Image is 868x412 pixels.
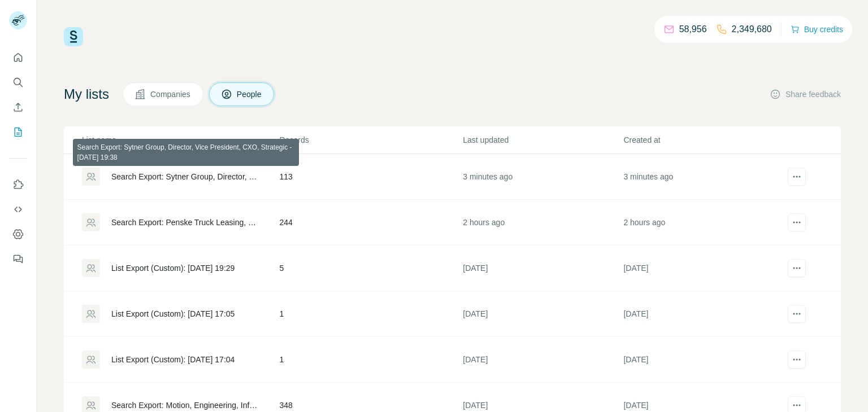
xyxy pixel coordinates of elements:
td: 113 [279,154,463,200]
td: 5 [279,246,463,291]
td: 244 [279,200,463,246]
p: Created at [623,134,783,146]
button: Use Surfe API [9,199,27,220]
td: [DATE] [623,337,783,383]
h4: My lists [64,85,109,103]
button: Search [9,72,27,93]
span: People [237,89,263,100]
div: List Export (Custom): [DATE] 19:29 [111,262,235,274]
td: 1 [279,337,463,383]
div: List Export (Custom): [DATE] 17:04 [111,354,235,365]
div: Search Export: Motion, Engineering, Information Technology, Product Management, Director, Experie... [111,400,261,411]
button: Enrich CSV [9,97,27,117]
td: 1 [279,291,463,337]
p: Last updated [463,134,622,146]
td: 2 hours ago [623,200,783,246]
div: List Export (Custom): [DATE] 17:05 [111,308,235,319]
button: actions [788,259,806,277]
button: Quick start [9,47,27,68]
p: Records [280,134,462,146]
p: 58,956 [679,23,707,36]
button: actions [788,168,806,186]
td: 2 hours ago [462,200,623,246]
button: Feedback [9,249,27,269]
td: [DATE] [623,291,783,337]
div: Search Export: Sytner Group, Director, Vice President, CXO, Strategic - [DATE] 19:38 [111,171,261,182]
button: My lists [9,122,27,142]
td: [DATE] [462,291,623,337]
p: 2,349,680 [732,23,772,36]
button: Buy credits [791,21,843,37]
td: [DATE] [462,246,623,291]
p: List name [82,134,279,146]
td: 3 minutes ago [623,154,783,200]
button: actions [788,213,806,231]
td: [DATE] [462,337,623,383]
img: Surfe Logo [64,27,83,46]
div: Search Export: Penske Truck Leasing, Director, Vice President, CXO - [DATE] 17:29 [111,217,261,228]
button: actions [788,305,806,323]
button: actions [788,350,806,369]
button: Dashboard [9,224,27,244]
button: Share feedback [770,89,841,100]
td: [DATE] [623,246,783,291]
td: 3 minutes ago [462,154,623,200]
span: Companies [150,89,192,100]
button: Use Surfe on LinkedIn [9,174,27,195]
